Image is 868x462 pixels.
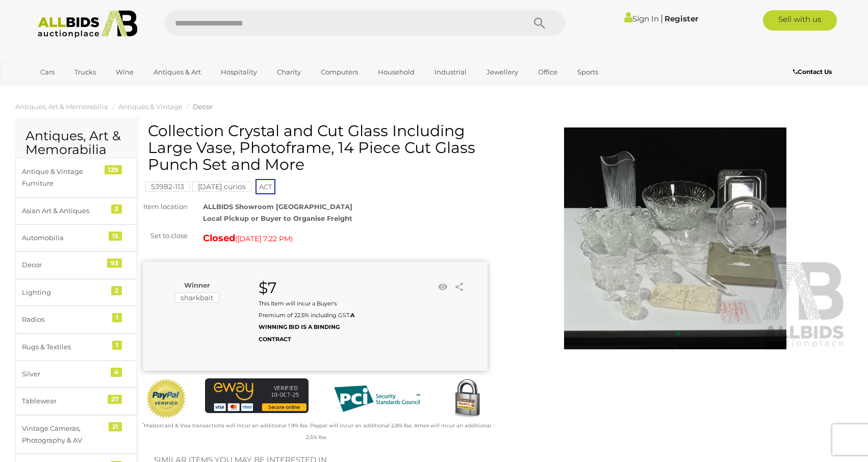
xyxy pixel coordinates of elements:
[107,259,122,268] div: 93
[665,14,698,23] a: Register
[145,182,190,192] mark: 53982-113
[793,68,832,75] b: Contact Us
[503,127,848,350] img: Collection Crystal and Cut Glass Including Large Vase, Photoframe, 14 Piece Cut Glass Punch Set a...
[22,423,106,447] div: Vintage Cameras, Photography & AV
[142,422,491,441] small: Mastercard & Visa transactions will incur an additional 1.9% fee. Paypal will incur an additional...
[763,10,837,31] a: Sell with us
[15,197,137,224] a: Asian Art & Antiques 3
[22,259,106,271] div: Decor
[314,64,365,81] a: Computers
[15,361,137,388] a: Silver 4
[15,388,137,415] a: Tablewear 27
[192,183,251,191] a: [DATE] curios
[15,251,137,278] a: Decor 93
[109,232,122,241] div: 15
[22,341,106,353] div: Rugs & Textiles
[112,341,122,350] div: 1
[34,64,61,81] a: Cars
[25,129,127,157] h2: Antiques, Art & Memorabilia
[109,422,122,431] div: 21
[111,204,122,214] div: 3
[22,166,106,190] div: Antique & Vintage Furniture
[514,10,565,36] button: Search
[148,122,485,173] h1: Collection Crystal and Cut Glass Including Large Vase, Photoframe, 14 Piece Cut Glass Punch Set a...
[624,14,659,23] a: Sign In
[175,293,219,303] mark: sharkbait
[135,230,195,242] div: Set to close
[203,214,352,222] strong: Local Pickup or Buyer to Organise Freight
[111,368,122,377] div: 4
[15,158,137,197] a: Antique & Vintage Furniture 129
[447,378,488,419] img: Secured by Rapid SSL
[22,368,106,380] div: Silver
[235,235,293,243] span: ( )
[184,281,210,289] b: Winner
[256,179,275,194] span: ACT
[111,286,122,295] div: 2
[109,64,140,81] a: Wine
[203,233,235,244] strong: Closed
[145,378,187,419] img: Official PayPal Seal
[22,395,106,407] div: Tablewear
[22,232,106,244] div: Automobilia
[22,287,106,298] div: Lighting
[34,81,119,97] a: [GEOGRAPHIC_DATA]
[135,201,195,213] div: Item location
[105,165,122,174] div: 129
[326,378,428,419] img: PCI DSS compliant
[22,205,106,217] div: Asian Art & Antiques
[147,64,208,81] a: Antiques & Art
[32,10,143,38] img: Allbids.com.au
[237,234,291,243] span: [DATE] 7:22 PM
[108,395,122,404] div: 27
[259,300,354,343] small: This Item will incur a Buyer's Premium of 22.5% including GST.
[660,13,663,24] span: |
[15,333,137,361] a: Rugs & Textiles 1
[15,102,108,111] a: Antiques, Art & Memorabilia
[15,279,137,306] a: Lighting 2
[192,182,251,192] mark: [DATE] curios
[371,64,421,81] a: Household
[112,313,122,322] div: 1
[15,415,137,454] a: Vintage Cameras, Photography & AV 21
[22,314,106,325] div: Radios
[428,64,473,81] a: Industrial
[259,278,277,297] strong: $7
[15,224,137,251] a: Automobilia 15
[205,378,309,413] img: eWAY Payment Gateway
[435,279,450,295] li: Watch this item
[259,312,354,343] b: A WINNING BID IS A BINDING CONTRACT
[118,102,183,111] a: Antiques & Vintage
[203,202,352,211] strong: ALLBIDS Showroom [GEOGRAPHIC_DATA]
[145,183,190,191] a: 53982-113
[68,64,103,81] a: Trucks
[193,102,213,111] a: Decor
[270,64,308,81] a: Charity
[214,64,264,81] a: Hospitality
[15,306,137,333] a: Radios 1
[531,64,564,81] a: Office
[480,64,525,81] a: Jewellery
[793,66,834,78] a: Contact Us
[571,64,605,81] a: Sports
